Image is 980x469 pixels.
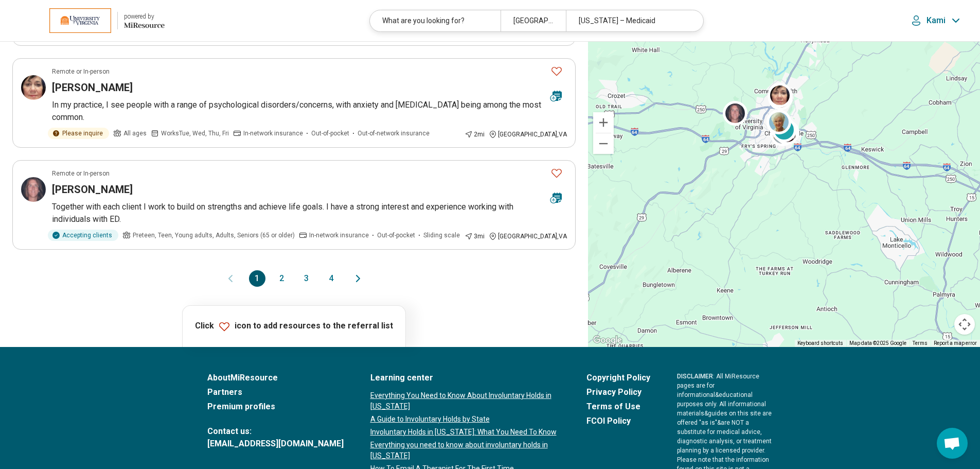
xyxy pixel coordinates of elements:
[358,129,430,138] span: Out-of-network insurance
[370,390,560,412] a: Everything You Need to Know About Involuntary Holds in [US_STATE]
[465,232,485,241] div: 3 mi
[243,129,303,138] span: In-network insurance
[352,270,364,287] button: Next page
[591,334,625,347] a: Open this area in Google Maps (opens a new window)
[423,231,460,240] span: Sliding scale
[546,163,567,184] button: Favorite
[501,10,566,31] div: [GEOGRAPHIC_DATA], [GEOGRAPHIC_DATA]
[677,373,713,380] span: DISCLAIMER
[954,314,975,335] button: Map camera controls
[937,428,968,459] a: Open chat
[298,270,315,287] button: 3
[370,10,501,31] div: What are you looking for?
[249,270,265,287] button: 1
[161,129,229,138] span: Works Tue, Wed, Thu, Fri
[926,15,946,26] p: Kami
[489,130,567,139] div: [GEOGRAPHIC_DATA] , VA
[207,425,344,438] span: Contact us:
[370,372,560,384] a: Learning center
[323,270,340,287] button: 4
[16,8,165,33] a: University of Virginiapowered by
[48,128,109,139] div: Please inquire
[52,67,110,76] p: Remote or In-person
[566,10,697,31] div: [US_STATE] – Medicaid
[49,8,111,33] img: University of Virginia
[591,334,625,347] img: Google
[586,415,650,427] a: FCOI Policy
[593,133,614,154] button: Zoom out
[52,99,567,124] p: In my practice, I see people with a range of psychological disorders/concerns, with anxiety and [...
[370,414,560,425] a: A Guide to Involuntary Holds by State
[123,129,147,138] span: All ages
[274,270,290,287] button: 2
[311,129,349,138] span: Out-of-pocket
[370,427,560,438] a: Involuntary Holds in [US_STATE]: What You Need To Know
[370,440,560,461] a: Everything you need to know about involuntary holds in [US_STATE]
[52,201,567,225] p: Together with each client I work to build on strengths and achieve life goals. I have a strong in...
[465,130,485,139] div: 2 mi
[593,112,614,133] button: Zoom in
[797,340,843,347] button: Keyboard shortcuts
[52,182,133,197] h3: [PERSON_NAME]
[546,61,567,82] button: Favorite
[913,340,928,346] a: Terms (opens in new tab)
[52,80,133,95] h3: [PERSON_NAME]
[52,169,110,178] p: Remote or In-person
[207,401,344,413] a: Premium profiles
[309,231,369,240] span: In-network insurance
[586,386,650,398] a: Privacy Policy
[586,372,650,384] a: Copyright Policy
[207,372,344,384] a: AboutMiResource
[586,401,650,413] a: Terms of Use
[224,270,237,287] button: Previous page
[124,12,165,21] div: powered by
[849,340,906,346] span: Map data ©2025 Google
[133,231,295,240] span: Preteen, Teen, Young adults, Adults, Seniors (65 or older)
[934,340,977,346] a: Report a map error
[772,117,796,142] div: 2
[48,230,118,241] div: Accepting clients
[489,232,567,241] div: [GEOGRAPHIC_DATA] , VA
[207,386,344,398] a: Partners
[207,438,344,450] a: [EMAIL_ADDRESS][DOMAIN_NAME]
[195,320,393,333] p: Click icon to add resources to the referral list
[377,231,415,240] span: Out-of-pocket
